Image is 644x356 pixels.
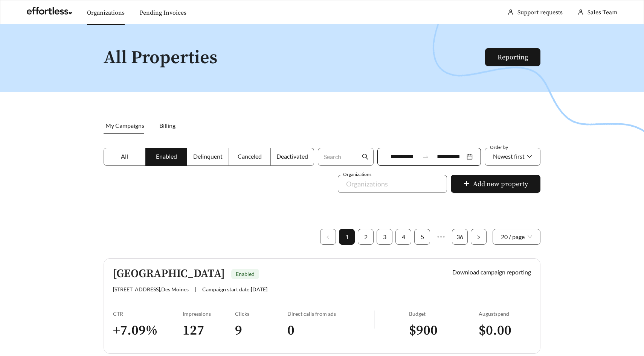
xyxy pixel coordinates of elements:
[377,229,392,244] a: 3
[320,229,336,245] li: Previous Page
[87,9,125,17] a: Organizations
[452,229,468,245] li: 36
[476,235,481,239] span: right
[414,229,430,245] li: 5
[320,229,336,245] button: left
[422,153,429,160] span: to
[159,122,175,129] span: Billing
[409,322,479,339] h3: $ 900
[236,271,255,277] span: Enabled
[374,311,375,329] img: line
[113,286,189,292] span: [STREET_ADDRESS] , Des Moines
[193,153,223,160] span: Delinquent
[493,153,525,160] span: Newest first
[339,229,354,244] a: 1
[485,48,540,66] button: Reporting
[339,229,355,245] li: 1
[409,311,479,317] div: Budget
[235,311,287,317] div: Clicks
[287,311,374,317] div: Direct calls from ads
[156,153,177,160] span: Enabled
[463,180,470,188] span: plus
[104,48,486,68] h1: All Properties
[471,229,487,245] li: Next Page
[113,322,183,339] h3: + 7.09 %
[104,258,540,354] a: [GEOGRAPHIC_DATA]Enabled[STREET_ADDRESS],Des Moines|Campaign start date:[DATE]Download campaign r...
[113,311,183,317] div: CTR
[195,286,196,292] span: |
[140,9,186,17] a: Pending Invoices
[238,153,262,160] span: Canceled
[452,268,531,276] a: Download campaign reporting
[358,229,373,244] a: 2
[183,311,235,317] div: Impressions
[433,229,449,245] li: Next 5 Pages
[113,268,225,280] h5: [GEOGRAPHIC_DATA]
[326,235,330,239] span: left
[471,229,487,245] button: right
[479,311,531,317] div: August spend
[415,229,430,244] a: 5
[451,175,540,193] button: plusAdd new property
[501,229,532,244] span: 20 / page
[377,229,392,245] li: 3
[517,9,563,16] a: Support requests
[202,286,267,292] span: Campaign start date: [DATE]
[287,322,374,339] h3: 0
[121,153,128,160] span: All
[396,229,411,244] a: 4
[105,122,144,129] span: My Campaigns
[433,229,449,245] span: •••
[358,229,374,245] li: 2
[497,53,528,62] a: Reporting
[493,229,540,245] div: Page Size
[473,179,528,189] span: Add new property
[479,322,531,339] h3: $ 0.00
[276,153,308,160] span: Deactivated
[395,229,411,245] li: 4
[452,229,467,244] a: 36
[235,322,287,339] h3: 9
[362,153,369,160] span: search
[183,322,235,339] h3: 127
[588,9,617,16] span: Sales Team
[422,153,429,160] span: swap-right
